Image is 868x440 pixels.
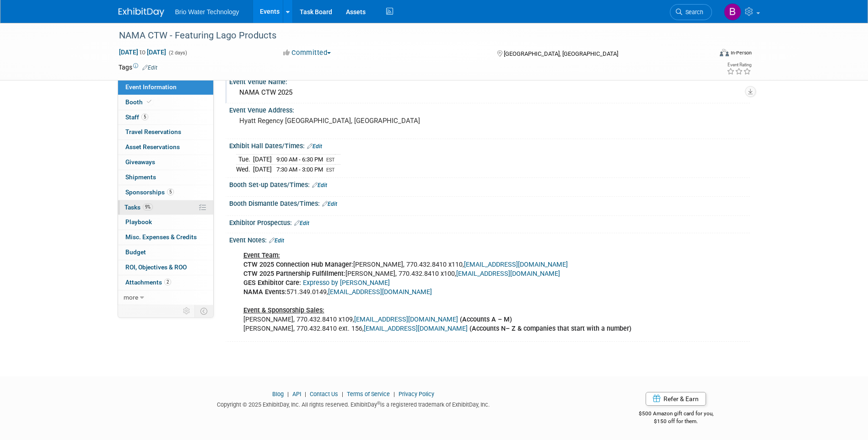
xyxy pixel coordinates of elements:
[118,170,213,185] a: Shipments
[464,261,568,268] a: [EMAIL_ADDRESS][DOMAIN_NAME]
[469,325,631,333] b: (Accounts N– Z & companies that start with a number)
[310,391,338,397] a: Contact Us
[285,391,291,397] span: |
[118,245,213,260] a: Budget
[194,305,213,317] td: Toggle Event Tabs
[399,391,434,397] a: Privacy Policy
[347,391,390,397] a: Terms of Service
[243,288,286,296] b: NAMA Events:
[354,316,458,323] a: [EMAIL_ADDRESS][DOMAIN_NAME]
[239,117,436,125] pre: Hyatt Regency [GEOGRAPHIC_DATA], [GEOGRAPHIC_DATA]
[328,288,432,296] a: [EMAIL_ADDRESS][DOMAIN_NAME]
[307,143,322,150] a: Edit
[377,401,380,406] sup: ®
[253,165,272,174] td: [DATE]
[658,48,752,61] div: Event Format
[118,215,213,230] a: Playbook
[602,404,750,425] div: $500 Amazon gift card for you,
[116,27,698,44] div: NAMA CTW - Featuring Lago Products
[175,8,239,16] span: Brio Water Technology
[682,9,703,16] span: Search
[167,188,174,195] span: 5
[236,165,253,174] td: Wed.
[142,64,157,71] a: Edit
[118,275,213,290] a: Attachments2
[504,50,618,57] span: [GEOGRAPHIC_DATA], [GEOGRAPHIC_DATA]
[164,279,171,285] span: 2
[125,279,171,286] span: Attachments
[243,306,324,314] u: Event & Sponsorship Sales:
[118,155,213,170] a: Giveaways
[229,178,750,190] div: Booth Set-up Dates/Times:
[118,140,213,155] a: Asset Reservations
[391,391,397,397] span: |
[179,305,195,317] td: Personalize Event Tab Strip
[125,83,177,91] span: Event Information
[118,290,213,305] a: more
[276,156,323,163] span: 9:00 AM - 6:30 PM
[720,49,729,56] img: Format-Inperson.png
[229,103,750,115] div: Event Venue Address:
[125,233,197,241] span: Misc. Expenses & Credits
[727,63,751,67] div: Event Rating
[322,201,337,207] a: Edit
[118,185,213,200] a: Sponsorships5
[229,233,750,245] div: Event Notes:
[730,49,752,56] div: In-Person
[229,197,750,209] div: Booth Dismantle Dates/Times:
[141,113,148,120] span: 5
[125,263,187,271] span: ROI, Objectives & ROO
[236,155,253,165] td: Tue.
[724,3,741,21] img: Brandye Gahagan
[229,139,750,151] div: Exhibit Hall Dates/Times:
[456,270,560,278] a: [EMAIL_ADDRESS][DOMAIN_NAME]
[125,218,152,225] span: Playbook
[125,248,146,256] span: Budget
[118,260,213,275] a: ROI, Objectives & ROO
[125,98,153,106] span: Booth
[119,48,167,56] span: [DATE] [DATE]
[118,200,213,215] a: Tasks9%
[326,157,335,163] span: EST
[460,316,512,323] b: (Accounts A – M)
[312,182,327,188] a: Edit
[118,80,213,95] a: Event Information
[119,398,589,409] div: Copyright © 2025 ExhibitDay, Inc. All rights reserved. ExhibitDay is a registered trademark of Ex...
[119,8,164,17] img: ExhibitDay
[269,237,284,244] a: Edit
[294,220,309,226] a: Edit
[125,113,148,121] span: Staff
[243,261,353,268] b: CTW 2025 Connection Hub Manager:
[118,95,213,110] a: Booth
[280,48,334,58] button: Committed
[118,110,213,125] a: Staff5
[125,173,156,181] span: Shipments
[125,158,155,166] span: Giveaways
[602,418,750,425] div: $150 off for them.
[119,63,157,72] td: Tags
[168,50,187,56] span: (2 days)
[125,143,180,150] span: Asset Reservations
[326,167,335,173] span: EST
[272,391,284,397] a: Blog
[143,204,153,210] span: 9%
[118,125,213,140] a: Travel Reservations
[303,279,390,287] a: Expresso by [PERSON_NAME]
[302,391,308,397] span: |
[243,252,280,259] u: Event Team:
[125,188,174,196] span: Sponsorships
[125,128,181,135] span: Travel Reservations
[229,216,750,228] div: Exhibitor Prospectus:
[253,155,272,165] td: [DATE]
[236,86,743,100] div: NAMA CTW 2025
[292,391,301,397] a: API
[243,279,301,287] b: GES Exhibitor Care:
[276,166,323,173] span: 7:30 AM - 3:00 PM
[340,391,345,397] span: |
[364,325,468,333] a: [EMAIL_ADDRESS][DOMAIN_NAME]
[147,99,151,104] i: Booth reservation complete
[670,4,712,20] a: Search
[124,204,153,211] span: Tasks
[243,270,345,278] b: CTW 2025 Partnership Fulfillment:
[124,294,138,301] span: more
